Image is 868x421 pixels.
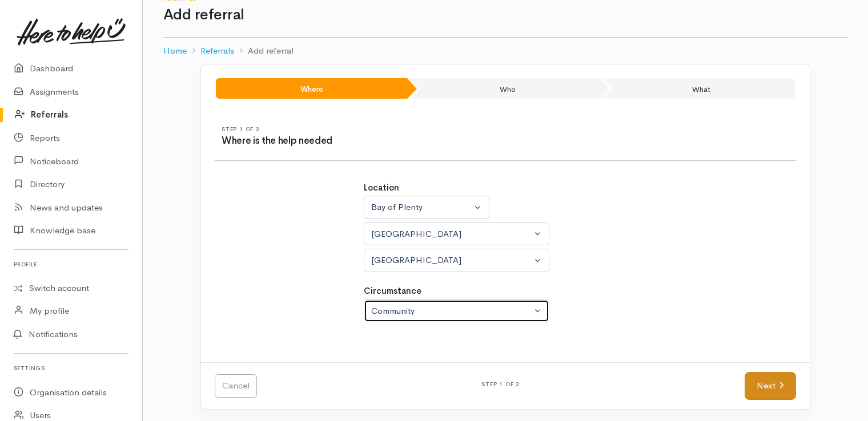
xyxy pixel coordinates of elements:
div: [GEOGRAPHIC_DATA] [371,254,532,267]
button: Tauranga [364,222,549,246]
a: Referrals [200,44,234,58]
li: Add referral [234,44,294,58]
label: Circumstance [364,285,421,298]
button: Tauranga [364,249,549,272]
label: Location [364,181,399,195]
h1: Add referral [163,7,847,23]
li: Who [409,78,600,99]
li: What [602,78,795,99]
button: Community [364,299,549,323]
div: Bay of Plenty [371,201,472,214]
li: Where [216,78,407,99]
nav: breadcrumb [163,38,847,64]
h3: Where is the help needed [222,136,505,147]
h6: Step 1 of 3 [222,126,505,132]
h6: Step 1 of 3 [271,381,731,387]
div: Community [371,305,532,318]
button: Bay of Plenty [364,196,489,219]
a: Cancel [215,374,257,398]
h6: Profile [14,257,128,272]
div: [GEOGRAPHIC_DATA] [371,228,532,241]
h6: Settings [14,361,128,376]
a: Home [163,44,187,58]
a: Next [745,372,796,400]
